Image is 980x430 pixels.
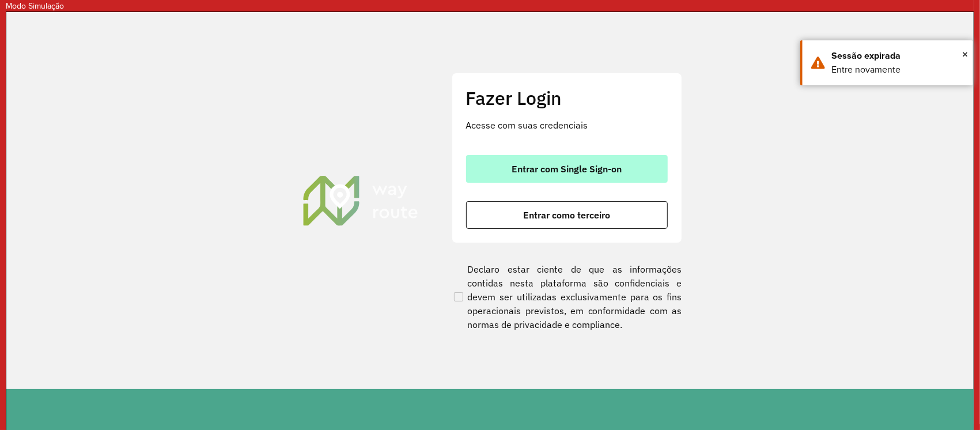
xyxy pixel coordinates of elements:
button: button [466,201,668,229]
h2: Fazer Login [466,87,668,109]
img: Roteirizador AmbevTech [301,174,420,227]
div: Entre novamente [831,63,964,77]
span: Entrar como terceiro [523,210,610,220]
span: Entrar com Single Sign-on [512,164,622,173]
p: Acesse com suas credenciais [466,118,668,132]
button: button [466,155,668,183]
div: Sessão expirada [831,49,964,63]
span: × [962,46,968,63]
button: Close [962,46,968,63]
label: Declaro estar ciente de que as informações contidas nesta plataforma são confidenciais e devem se... [452,262,682,331]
